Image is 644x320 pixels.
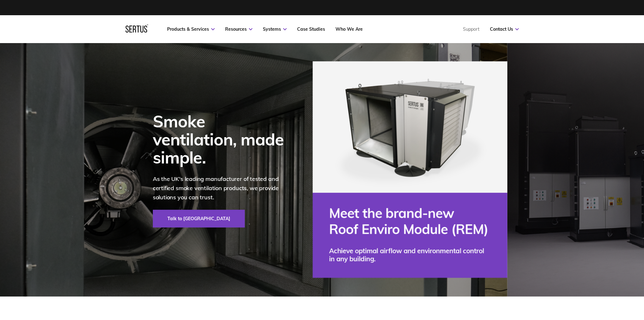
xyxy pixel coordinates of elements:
[167,26,215,32] a: Products & Services
[297,26,325,32] a: Case Studies
[263,26,287,32] a: Systems
[490,26,519,32] a: Contact Us
[153,210,245,227] a: Talk to [GEOGRAPHIC_DATA]
[335,26,363,32] a: Who We Are
[153,175,292,202] p: As the UK's leading manufacturer of tested and certified smoke ventilation products, we provide s...
[463,26,479,32] a: Support
[225,26,252,32] a: Resources
[153,112,292,167] div: Smoke ventilation, made simple.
